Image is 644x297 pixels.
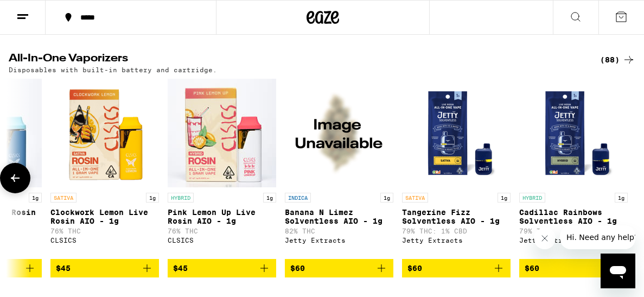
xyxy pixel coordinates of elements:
[519,228,628,235] p: 79% THC
[7,8,78,16] span: Hi. Need any help?
[402,259,511,277] button: Add to bag
[168,259,276,277] button: Add to bag
[285,79,393,187] img: Jetty Extracts - Banana N Limez Solventless AIO - 1g
[519,79,628,259] a: Open page for Cadillac Rainbows Solventless AIO - 1g from Jetty Extracts
[168,237,276,244] div: CLSICS
[402,193,428,203] p: SATIVA
[168,79,276,187] img: CLSICS - Pink Lemon Up Live Rosin AIO - 1g
[402,79,511,259] a: Open page for Tangerine Fizz Solventless AIO - 1g from Jetty Extracts
[50,228,159,235] p: 76% THC
[168,79,276,259] a: Open page for Pink Lemon Up Live Rosin AIO - 1g from CLSICS
[407,264,422,273] span: $60
[285,193,311,203] p: INDICA
[285,208,393,225] p: Banana N Limez Solventless AIO - 1g
[380,193,393,203] p: 1g
[402,237,511,244] div: Jetty Extracts
[402,228,511,235] p: 79% THC: 1% CBD
[534,228,556,249] iframe: Close message
[50,193,76,203] p: SATIVA
[146,193,159,203] p: 1g
[601,254,635,288] iframe: Button to launch messaging window
[560,225,635,249] iframe: Message from company
[525,264,539,273] span: $60
[290,264,305,273] span: $60
[50,237,159,244] div: CLSICS
[519,79,628,187] img: Jetty Extracts - Cadillac Rainbows Solventless AIO - 1g
[285,228,393,235] p: 82% THC
[9,53,582,66] h2: All-In-One Vaporizers
[519,208,628,225] p: Cadillac Rainbows Solventless AIO - 1g
[402,208,511,225] p: Tangerine Fizz Solventless AIO - 1g
[50,79,159,187] img: CLSICS - Clockwork Lemon Live Rosin AIO - 1g
[168,228,276,235] p: 76% THC
[498,193,511,203] p: 1g
[519,259,628,277] button: Add to bag
[285,237,393,244] div: Jetty Extracts
[29,193,42,203] p: 1g
[50,259,159,277] button: Add to bag
[615,193,628,203] p: 1g
[263,193,276,203] p: 1g
[173,264,188,273] span: $45
[168,208,276,225] p: Pink Lemon Up Live Rosin AIO - 1g
[50,79,159,259] a: Open page for Clockwork Lemon Live Rosin AIO - 1g from CLSICS
[285,79,393,259] a: Open page for Banana N Limez Solventless AIO - 1g from Jetty Extracts
[519,237,628,244] div: Jetty Extracts
[402,79,511,187] img: Jetty Extracts - Tangerine Fizz Solventless AIO - 1g
[56,264,71,273] span: $45
[285,259,393,277] button: Add to bag
[9,66,217,73] p: Disposables with built-in battery and cartridge.
[168,193,194,203] p: HYBRID
[519,193,545,203] p: HYBRID
[600,53,635,66] a: (88)
[50,208,159,225] p: Clockwork Lemon Live Rosin AIO - 1g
